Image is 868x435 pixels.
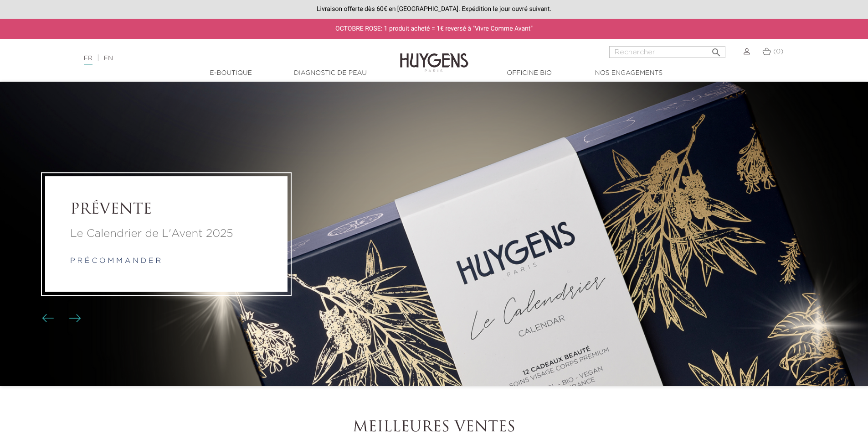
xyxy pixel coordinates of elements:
img: Huygens [400,38,468,73]
a: FR [84,55,92,65]
a: E-Boutique [185,68,277,78]
a: EN [104,55,113,62]
input: Rechercher [609,46,725,58]
a: Nos engagements [583,68,674,78]
i:  [711,44,722,55]
div: Boutons du carrousel [46,312,75,325]
a: PRÉVENTE [70,201,262,219]
a: Le Calendrier de L'Avent 2025 [70,225,262,242]
a: p r é c o m m a n d e r [70,257,161,265]
div: | [79,53,355,64]
a: Diagnostic de peau [285,68,376,78]
a: Officine Bio [484,68,575,78]
span: (0) [773,48,783,55]
button:  [708,43,724,56]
